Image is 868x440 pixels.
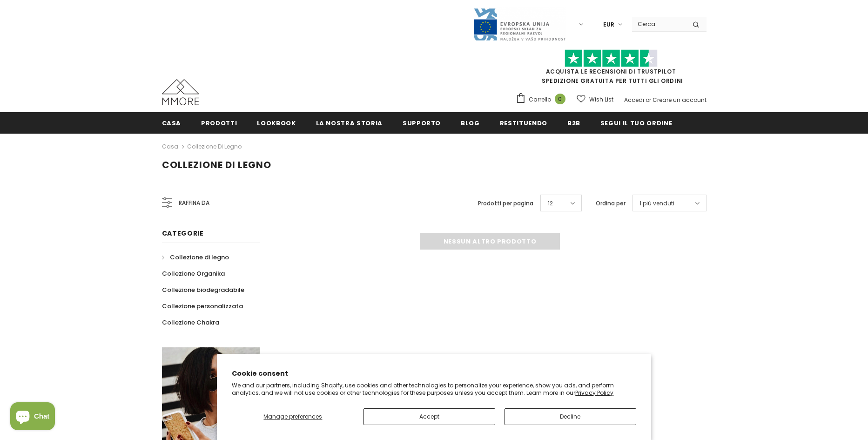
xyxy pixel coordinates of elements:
[505,408,636,425] button: Decline
[577,91,613,108] a: Wish List
[232,382,636,396] p: We and our partners, including Shopify, use cookies and other technologies to personalize your ex...
[257,119,296,128] span: Lookbook
[263,413,322,420] span: Manage preferences
[201,119,237,128] span: Prodotti
[170,253,229,262] span: Collezione di legno
[575,389,613,397] a: Privacy Policy
[162,158,271,171] span: Collezione di legno
[162,141,178,152] a: Casa
[555,94,565,104] span: 0
[473,20,566,28] a: Javni Razpis
[461,119,480,128] span: Blog
[257,112,296,133] a: Lookbook
[516,54,707,85] span: SPEDIZIONE GRATUITA PER TUTTI GLI ORDINI
[363,408,495,425] button: Accept
[162,112,182,133] a: Casa
[162,298,243,314] a: Collezione personalizzata
[201,112,237,133] a: Prodotti
[516,93,570,107] a: Carrello 0
[162,285,244,294] span: Collezione biodegradabile
[162,229,204,238] span: Categorie
[624,96,644,104] a: Accedi
[603,20,614,29] span: EUR
[7,402,58,433] inbox-online-store-chat: Shopify online store chat
[162,79,199,105] img: Casi MMORE
[162,265,225,282] a: Collezione Organika
[567,119,580,128] span: B2B
[162,302,243,311] span: Collezione personalizzata
[646,96,651,104] span: or
[187,142,242,150] a: Collezione di legno
[529,95,551,104] span: Carrello
[500,119,547,128] span: Restituendo
[403,119,441,128] span: supporto
[162,318,219,327] span: Collezione Chakra
[565,49,658,68] img: Fidati di Pilot Stars
[567,112,580,133] a: B2B
[640,199,674,208] span: I più venduti
[162,269,225,278] span: Collezione Organika
[461,112,480,133] a: Blog
[316,112,383,133] a: La nostra storia
[162,282,244,298] a: Collezione biodegradabile
[316,119,383,128] span: La nostra storia
[653,96,707,104] a: Creare un account
[478,199,533,208] label: Prodotti per pagina
[589,95,613,104] span: Wish List
[500,112,547,133] a: Restituendo
[600,119,672,128] span: Segui il tuo ordine
[546,68,676,75] a: Acquista le recensioni di TrustPilot
[473,7,566,41] img: Javni Razpis
[403,112,441,133] a: supporto
[632,17,686,31] input: Search Site
[179,198,209,208] span: Raffina da
[162,119,182,128] span: Casa
[232,369,636,379] h2: Cookie consent
[232,408,354,425] button: Manage preferences
[162,314,219,331] a: Collezione Chakra
[600,112,672,133] a: Segui il tuo ordine
[596,199,626,208] label: Ordina per
[548,199,553,208] span: 12
[162,249,229,265] a: Collezione di legno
